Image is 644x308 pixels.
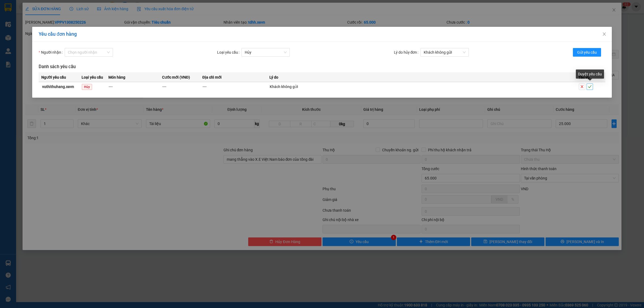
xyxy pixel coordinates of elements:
[68,48,106,56] input: Người nhận
[202,74,222,80] span: Địa chỉ mới
[108,74,125,80] span: Món hàng
[217,48,241,57] label: Loại yêu cầu
[269,74,278,80] span: Lý do
[203,85,207,89] span: ---
[270,85,298,89] span: Khách không gửi
[577,49,597,55] span: Gửi yêu cầu
[39,63,605,70] h3: Danh sách yêu cầu
[394,48,421,57] label: Lý do hủy đơn
[82,84,92,90] span: Hủy
[602,32,606,36] span: close
[42,85,74,89] strong: vuthithuhang.xevn
[587,85,593,89] span: check
[162,85,166,89] span: ---
[587,83,593,90] button: check
[576,69,604,79] div: Duyệt yêu cầu
[82,74,103,80] span: Loại yêu cầu
[41,74,66,80] span: Người yêu cầu
[245,48,287,56] span: Hủy
[162,74,190,80] span: Cước mới (VNĐ)
[579,83,585,90] button: close
[39,48,65,57] label: Người nhận
[424,48,466,56] span: Khách không gửi
[39,31,605,37] div: Yêu cầu đơn hàng
[579,85,585,89] span: close
[597,27,612,42] button: Close
[573,48,601,57] button: Gửi yêu cầu
[109,85,113,89] span: ---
